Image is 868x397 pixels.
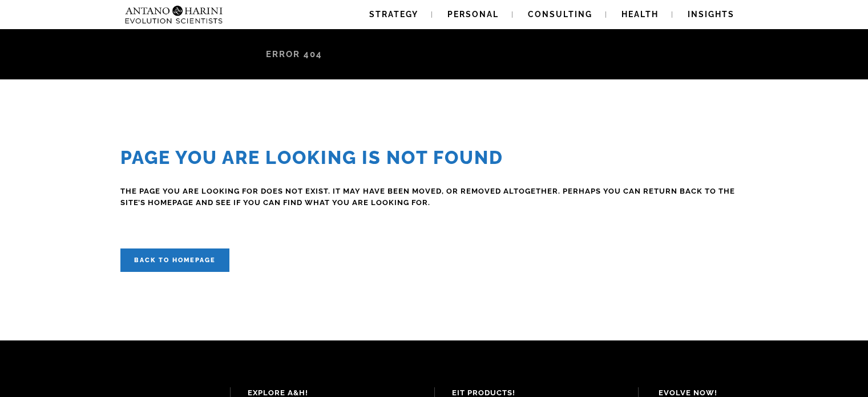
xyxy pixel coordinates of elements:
a: Back to homepage [120,248,229,272]
a: Antano & [PERSON_NAME] [120,49,259,59]
span: / [259,49,266,59]
span: Insights [688,10,734,19]
span: Personal [447,10,499,19]
h2: Page you are looking is Not Found [120,147,748,169]
span: Health [621,10,659,19]
span: Strategy [369,10,418,19]
h4: The page you are looking for does not exist. It may have been moved, or removed altogether. Perha... [120,186,748,208]
span: Consulting [528,10,592,19]
span: Error 404 [266,49,322,59]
